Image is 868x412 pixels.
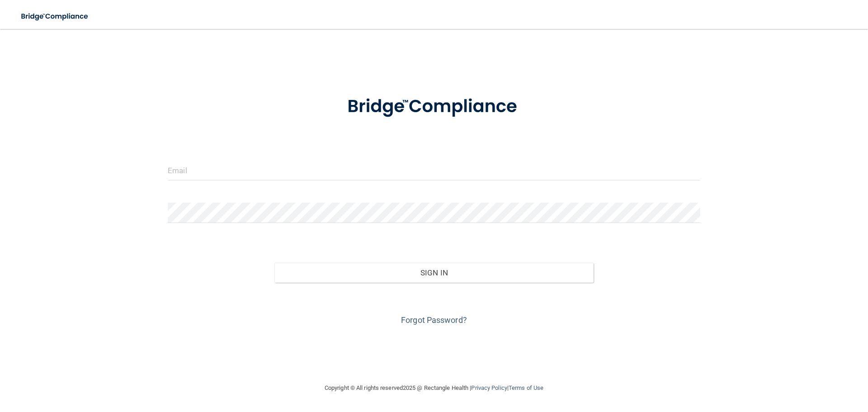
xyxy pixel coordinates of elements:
[274,263,594,283] button: Sign In
[471,384,507,391] a: Privacy Policy
[269,374,599,403] div: Copyright © All rights reserved 2025 @ Rectangle Health | |
[14,7,97,26] img: bridge_compliance_login_screen.278c3ca4.svg
[329,83,539,130] img: bridge_compliance_login_screen.278c3ca4.svg
[509,384,543,391] a: Terms of Use
[401,315,467,325] a: Forgot Password?
[168,160,700,180] input: Email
